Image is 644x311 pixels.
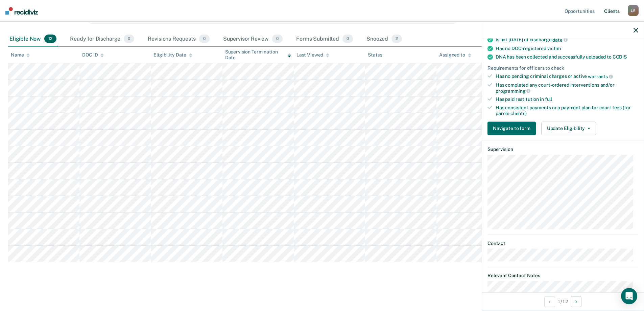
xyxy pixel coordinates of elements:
img: Recidiviz [5,7,38,15]
div: Revisions Requests [146,32,211,47]
button: Previous Opportunity [544,296,555,307]
div: Has completed any court-ordered interventions and/or [496,82,638,94]
div: Supervisor Review [222,32,284,47]
span: 0 [272,35,283,43]
div: Has no pending criminal charges or active [496,73,638,80]
span: clients) [510,111,527,116]
div: Name [11,52,30,58]
div: Has consistent payments or a payment plan for court fees (for parole [496,105,638,116]
div: Last Viewed [296,52,329,58]
button: Update Eligibility [541,121,596,135]
span: programming [496,88,530,93]
div: Eligibility Date [153,52,192,58]
div: Requirements for officers to check [487,65,638,71]
dt: Contact [487,240,638,246]
div: Ready for Discharge [69,32,136,47]
div: 1 / 12 [482,292,644,310]
div: Assigned to [439,52,471,58]
div: Eligible Now [8,32,58,47]
div: Supervision Termination Date [225,49,291,61]
div: Snoozed [365,32,403,47]
div: Is not [DATE] of discharge [496,37,638,43]
span: 2 [391,35,402,43]
span: warrants [588,74,613,79]
span: CODIS [613,54,627,59]
span: full [545,96,552,102]
div: Has paid restitution in [496,96,638,102]
dt: Supervision [487,146,638,152]
span: 0 [342,35,353,43]
span: 0 [199,35,210,43]
div: Open Intercom Messenger [621,288,637,304]
div: DNA has been collected and successfully uploaded to [496,54,638,60]
div: Forms Submitted [295,32,354,47]
div: DOC ID [82,52,104,58]
span: victim [547,45,561,51]
button: Navigate to form [487,121,536,135]
dt: Relevant Contact Notes [487,272,638,278]
span: 0 [124,35,134,43]
span: date [552,37,567,42]
div: Status [368,52,382,58]
div: L R [628,5,639,16]
button: Next Opportunity [571,296,581,307]
div: Has no DOC-registered [496,45,638,51]
a: Navigate to form [487,121,539,135]
span: 12 [44,35,56,43]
